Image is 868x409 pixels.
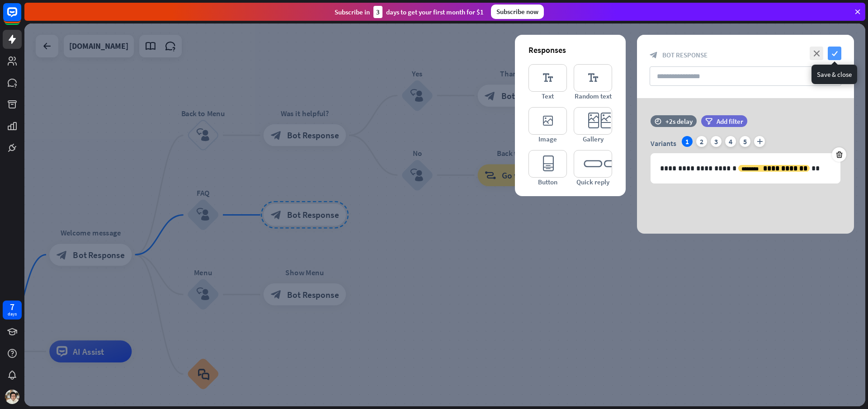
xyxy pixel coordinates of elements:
[696,136,707,147] div: 2
[711,136,722,147] div: 3
[650,51,658,59] i: block_bot_response
[662,51,708,59] span: Bot Response
[10,303,14,311] div: 7
[7,4,34,31] button: Open LiveChat chat widget
[665,117,693,126] div: +2s delay
[655,118,661,124] i: time
[373,6,382,18] div: 3
[754,136,765,147] i: plus
[491,5,544,19] div: Subscribe now
[8,311,17,317] div: days
[810,47,823,60] i: close
[3,301,22,320] a: 7 days
[651,139,676,148] span: Variants
[682,136,693,147] div: 1
[717,117,743,126] span: Add filter
[725,136,736,147] div: 4
[828,47,841,60] i: check
[335,6,484,18] div: Subscribe in days to get your first month for $1
[740,136,750,147] div: 5
[705,118,712,125] i: filter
